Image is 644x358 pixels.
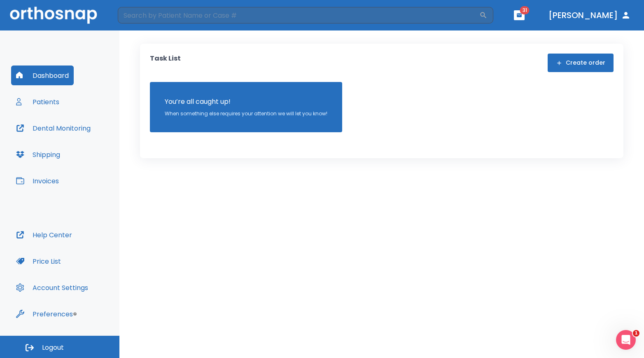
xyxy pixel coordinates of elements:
[548,54,614,72] button: Create order
[11,304,78,324] button: Preferences
[150,54,181,72] p: Task List
[11,118,96,138] button: Dental Monitoring
[11,92,64,112] button: Patients
[71,310,79,318] div: Tooltip anchor
[11,171,64,191] button: Invoices
[11,251,66,271] button: Price List
[616,330,636,350] iframe: Intercom live chat
[10,7,97,23] img: Orthosnap
[11,278,93,297] button: Account Settings
[11,225,77,245] button: Help Center
[42,343,64,352] span: Logout
[11,145,65,164] button: Shipping
[633,330,639,337] span: 1
[11,66,74,85] button: Dashboard
[545,8,634,23] button: [PERSON_NAME]
[165,110,327,117] p: When something else requires your attention we will let you know!
[520,6,530,14] span: 31
[165,97,327,107] p: You’re all caught up!
[118,7,479,23] input: Search by Patient Name or Case #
